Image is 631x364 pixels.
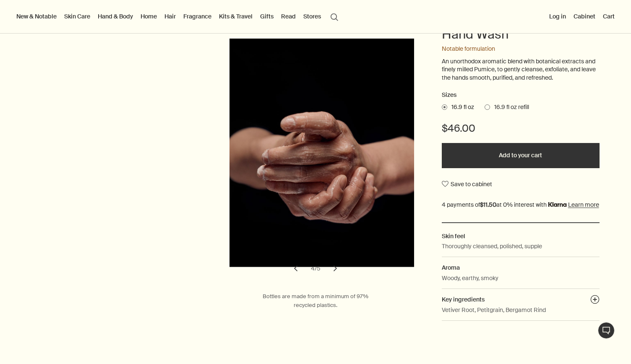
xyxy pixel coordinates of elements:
div: Reverence Aromatique Hand Wash [210,39,420,278]
a: Gifts [258,11,275,22]
a: Kits & Travel [217,11,254,22]
button: Log in [548,11,568,22]
a: Home [139,11,159,22]
button: Key ingredients [590,295,600,307]
button: Cart [601,11,616,22]
span: $46.00 [442,122,475,135]
button: Stores [302,11,323,22]
span: 16.9 fl oz [447,103,474,112]
a: Hair [163,11,177,22]
p: Vetiver Root, Petitgrain, Bergamot Rind [442,305,546,315]
button: next slide [326,259,344,278]
a: Read [279,11,297,22]
button: New & Notable [15,11,58,22]
a: Hand & Body [96,11,135,22]
a: Fragrance [182,11,213,22]
img: Back of Reverence Aromatique Hand Wash in amber bottle with pump [232,39,417,267]
button: Save to cabinet [442,177,492,192]
p: Thoroughly cleansed, polished, supple [442,242,542,251]
span: Bottles are made from a minimum of 97% recycled plastics. [263,293,368,309]
span: 16.9 fl oz refill [490,103,529,112]
h2: Sizes [442,90,600,100]
h2: Skin feel [442,231,600,241]
span: Key ingredients [442,296,485,303]
button: Open search [327,8,342,24]
a: Skin Care [63,11,92,22]
button: Add to your cart - $46.00 [442,143,600,168]
p: Woody, earthy, smoky [442,273,498,283]
button: previous slide [287,259,305,278]
h2: Aroma [442,263,600,272]
button: Live Assistance [598,322,615,339]
p: An unorthodox aromatic blend with botanical extracts and finely milled Pumice, to gently cleanse,... [442,57,600,82]
a: Cabinet [572,11,597,22]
